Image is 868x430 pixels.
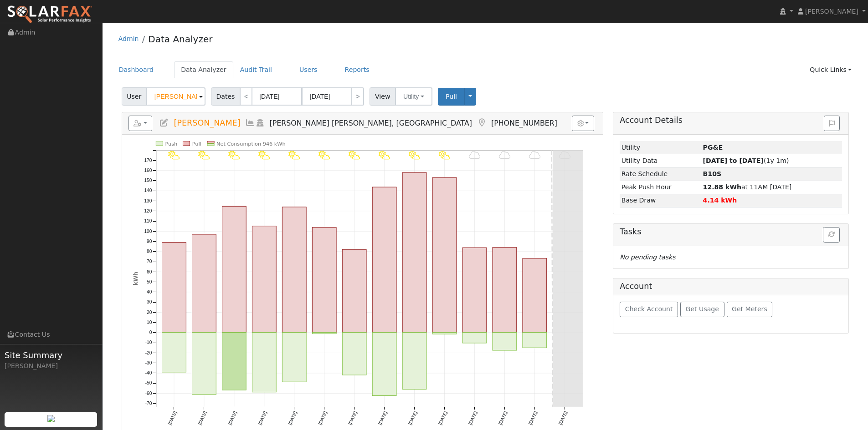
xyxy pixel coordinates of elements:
text: [DATE] [257,410,267,426]
text: 80 [147,249,152,254]
strong: 12.88 kWh [703,183,741,191]
input: Select a User [146,87,205,106]
text: -60 [145,391,152,396]
rect: onclick="" [222,207,246,333]
text: -30 [145,360,152,365]
strong: ID: 16964911, authorized: 06/06/25 [703,144,723,151]
rect: onclick="" [462,248,487,333]
div: [PERSON_NAME] [5,361,98,371]
a: Multi-Series Graph [245,118,255,127]
i: 9/19 - PartlyCloudy [168,151,180,160]
text: [DATE] [317,410,328,426]
text: [DATE] [287,410,298,426]
text: 70 [147,259,152,264]
text: 120 [144,208,152,213]
text: [DATE] [377,410,388,426]
rect: onclick="" [432,333,457,334]
text: [DATE] [528,410,538,426]
rect: onclick="" [493,248,517,333]
span: Check Account [625,305,673,313]
text: 50 [147,279,152,284]
span: Get Meters [732,305,767,313]
i: 9/23 - PartlyCloudy [288,151,300,160]
i: 9/21 - PartlyCloudy [228,151,240,160]
span: [PERSON_NAME] [174,118,240,127]
span: View [370,87,395,106]
i: 9/20 - PartlyCloudy [198,151,210,160]
text: Net Consumption 946 kWh [216,141,286,147]
text: [DATE] [197,410,207,426]
rect: onclick="" [282,333,306,382]
td: at 11AM [DATE] [701,181,842,194]
text: 30 [147,300,152,305]
i: 9/27 - PartlyCloudy [409,151,420,160]
h5: Account [620,282,652,291]
text: 40 [147,289,152,294]
strong: [DATE] to [DATE] [703,157,764,164]
button: Get Meters [727,302,773,317]
strong: F [703,170,721,177]
text: [DATE] [498,410,508,426]
i: 10/01 - Cloudy [529,151,540,160]
td: Utility Data [620,154,701,167]
a: Dashboard [112,61,161,78]
text: 150 [144,178,152,183]
i: 9/28 - PartlyCloudy [439,151,450,160]
a: Data Analyzer [148,34,212,45]
rect: onclick="" [342,333,366,375]
text: 110 [144,218,152,223]
text: [DATE] [347,410,358,426]
text: -70 [145,401,152,406]
rect: onclick="" [162,333,186,372]
h5: Tasks [620,227,842,237]
text: [DATE] [437,410,448,426]
rect: onclick="" [493,333,517,351]
a: Login As (last Never) [255,118,265,127]
rect: onclick="" [432,177,457,332]
i: 9/30 - Cloudy [499,151,510,160]
text: [DATE] [167,410,177,426]
rect: onclick="" [282,207,306,333]
strong: 4.14 kWh [703,197,737,204]
button: Check Account [620,302,678,317]
text: 90 [147,239,152,244]
i: 9/25 - PartlyCloudy [349,151,360,160]
text: 170 [144,158,152,163]
span: [PERSON_NAME] [805,8,858,15]
h5: Account Details [620,116,842,125]
text: -40 [145,371,152,376]
rect: onclick="" [402,333,426,390]
text: Pull [192,141,201,147]
text: 140 [144,188,152,193]
rect: onclick="" [252,333,276,392]
a: Data Analyzer [174,61,233,78]
button: Get Usage [680,302,724,317]
text: 160 [144,168,152,173]
span: Dates [211,87,240,106]
span: [PHONE_NUMBER] [491,119,557,127]
span: (1y 1m) [703,157,789,164]
a: Users [293,61,324,78]
text: [DATE] [227,410,237,426]
button: Utility [395,87,432,106]
i: 9/29 - Cloudy [469,151,480,160]
rect: onclick="" [462,333,487,344]
a: < [240,87,252,106]
i: No pending tasks [620,253,675,261]
i: 9/22 - PartlyCloudy [258,151,270,160]
rect: onclick="" [192,333,216,395]
text: -10 [145,340,152,345]
rect: onclick="" [523,333,547,348]
text: 130 [144,198,152,203]
span: Get Usage [686,305,719,313]
button: Refresh [823,227,840,243]
text: -50 [145,381,152,386]
rect: onclick="" [222,333,246,390]
a: Reports [338,61,376,78]
a: Map [477,118,487,127]
text: 20 [147,310,152,315]
button: Pull [438,88,465,106]
text: 100 [144,229,152,234]
text: 10 [147,320,152,325]
text: 60 [147,269,152,274]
